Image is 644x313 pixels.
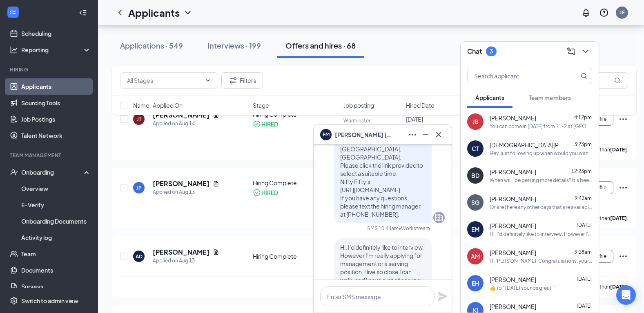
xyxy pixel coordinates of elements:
svg: UserCheck [10,168,18,176]
div: You can come in [DATE] from 11-2 at [GEOGRAPHIC_DATA] [490,123,592,130]
div: SG [471,198,479,206]
span: 3:23pm [574,141,592,147]
div: Hiring Complete [253,179,339,187]
button: ComposeMessage [564,45,577,58]
svg: Ellipses [408,130,417,140]
span: [PERSON_NAME] [490,168,536,176]
span: [DATE] [577,303,592,309]
span: 9:28am [575,249,592,255]
span: [PERSON_NAME] [490,195,536,203]
div: Hi [PERSON_NAME]. Congratulations, your meeting with [PERSON_NAME] Fifty's for Expediter at [GEOG... [490,258,592,264]
a: Scheduling [21,25,91,42]
div: Hiring Complete [253,252,339,260]
span: Applicants [475,94,504,101]
div: AD [136,253,143,260]
div: Hey, just following up when would you want to discuss times? [490,150,592,157]
div: Applied on Aug 14 [153,120,219,128]
a: Documents [21,262,91,278]
svg: Document [213,249,219,255]
b: [DATE] [610,215,627,221]
a: E-Verify [21,197,91,213]
span: 4:12pm [574,114,592,120]
button: ChevronDown [579,45,592,58]
svg: ComposeMessage [566,47,576,56]
h3: Chat [467,47,482,56]
div: JP [136,184,142,191]
svg: MagnifyingGlass [581,73,587,79]
div: JB [472,118,479,126]
div: 3 [490,48,493,55]
div: Hiring [10,66,89,73]
span: [PERSON_NAME] [490,114,536,122]
svg: ChevronLeft [115,8,125,18]
div: HIRED [261,120,278,128]
div: Open Intercom Messenger [616,285,636,305]
span: Stage [253,101,269,109]
input: Search applicant [468,68,564,84]
div: LF [619,9,625,16]
span: Name · Applied On [133,101,183,109]
b: [DATE] [610,147,627,153]
button: Ellipses [406,128,419,141]
div: Onboarding [21,168,84,176]
div: Warminster, [GEOGRAPHIC_DATA] [343,117,401,131]
span: [DATE] [577,276,592,282]
div: Switch to admin view [21,297,78,305]
svg: Document [213,180,219,187]
input: All Stages [127,76,201,85]
svg: ChevronDown [183,8,193,18]
a: Sourcing Tools [21,95,91,111]
h1: Applicants [128,6,180,20]
span: Hired Date [406,101,435,109]
span: [PERSON_NAME] [490,222,536,230]
div: CT [472,144,479,153]
h5: [PERSON_NAME] [153,248,209,257]
svg: ChevronDown [581,47,591,56]
button: Minimize [419,128,432,141]
svg: Settings [10,297,18,305]
div: AM [471,252,480,260]
button: Cross [432,128,445,141]
svg: CheckmarkCircle [253,120,261,128]
div: Or are there any other days that are available for interviews? [490,204,592,211]
div: Applied on Aug 13 [153,188,219,196]
a: Overview [21,180,91,197]
div: Team Management [10,152,89,159]
div: Hi, I'd definitely like to interview. However I'm really applying for management or a serving pos... [490,231,592,238]
svg: QuestionInfo [599,8,609,18]
span: Hi, I'd definitely like to interview. However I'm really applying for management or a serving pos... [340,244,424,300]
svg: Notifications [581,8,591,18]
svg: Company [434,213,444,222]
svg: Analysis [10,46,18,54]
span: [DEMOGRAPHIC_DATA][PERSON_NAME] [490,141,563,149]
div: EH [472,279,479,287]
a: Activity log [21,229,91,246]
div: Applied on Aug 13 [153,257,219,265]
svg: Ellipses [618,251,628,261]
div: EM [471,225,479,233]
span: [PERSON_NAME] [490,302,536,311]
a: Onboarding Documents [21,213,91,229]
div: When will I be getting more details? It's been 2 days [490,177,592,184]
span: • Workstream [399,225,430,232]
div: SMS 10:44am [367,225,399,232]
svg: Ellipses [618,183,628,193]
div: Offers and hires · 68 [285,40,356,51]
button: Plane [438,291,448,301]
h5: [PERSON_NAME] [153,179,209,188]
button: Filter Filters [221,72,263,89]
a: Job Postings [21,111,91,127]
svg: MagnifyingGlass [614,77,621,84]
div: ​👍​ to “ [DATE] sounds great ” [490,284,555,291]
div: Reporting [21,46,91,54]
span: [PERSON_NAME] [490,249,536,257]
svg: Cross [434,130,443,140]
div: HIRED [261,189,278,197]
svg: CheckmarkCircle [253,189,261,197]
span: [PERSON_NAME] [PERSON_NAME] [335,130,392,139]
div: Interviews · 199 [207,40,261,51]
span: Team members [529,94,571,101]
a: Surveys [21,278,91,295]
span: 12:23pm [571,168,592,174]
